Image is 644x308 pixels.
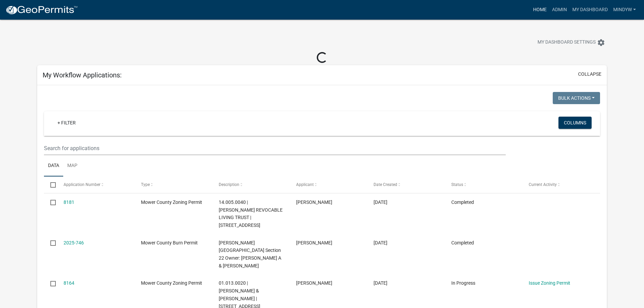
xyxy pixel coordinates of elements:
[219,240,281,268] span: WINDOM TOWNSHIP Section 22 Owner: MCMASTERS SCOTT A & TAMARA R
[141,199,202,205] span: Mower County Zoning Permit
[374,199,387,205] span: 09/02/2025
[141,240,198,245] span: Mower County Burn Permit
[445,176,522,193] datatable-header-cell: Status
[296,199,332,205] span: Mindy Williamson
[367,176,445,193] datatable-header-cell: Date Created
[374,280,387,286] span: 07/23/2025
[64,182,100,187] span: Application Number
[296,280,332,286] span: Mindy Williamson
[44,141,505,155] input: Search for applications
[549,3,570,16] a: Admin
[219,199,283,228] span: 14.005.0040 | BRIAN J MEYERHOFER REVOCABLE LIVING TRUST | 32325 730TH AVE
[135,176,212,193] datatable-header-cell: Type
[52,117,81,129] a: + Filter
[522,176,600,193] datatable-header-cell: Current Activity
[570,3,611,16] a: My Dashboard
[141,182,150,187] span: Type
[553,92,600,104] button: Bulk Actions
[290,176,367,193] datatable-header-cell: Applicant
[451,199,474,205] span: Completed
[63,155,81,177] a: Map
[530,3,549,16] a: Home
[538,39,596,47] span: My Dashboard Settings
[219,182,239,187] span: Description
[532,36,611,49] button: My Dashboard Settingssettings
[578,71,601,78] button: collapse
[64,280,74,286] a: 8164
[44,155,63,177] a: Data
[529,280,570,286] a: Issue Zoning Permit
[44,176,57,193] datatable-header-cell: Select
[529,182,557,187] span: Current Activity
[451,240,474,245] span: Completed
[64,199,74,205] a: 8181
[43,71,122,79] h5: My Workflow Applications:
[57,176,135,193] datatable-header-cell: Application Number
[141,280,202,286] span: Mower County Zoning Permit
[212,176,289,193] datatable-header-cell: Description
[64,240,84,245] a: 2025-746
[597,39,605,47] i: settings
[451,182,463,187] span: Status
[374,182,397,187] span: Date Created
[296,240,332,245] span: Mindy Williamson
[374,240,387,245] span: 08/29/2025
[611,3,639,16] a: mindyw
[451,280,475,286] span: In Progress
[296,182,314,187] span: Applicant
[558,117,592,129] button: Columns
